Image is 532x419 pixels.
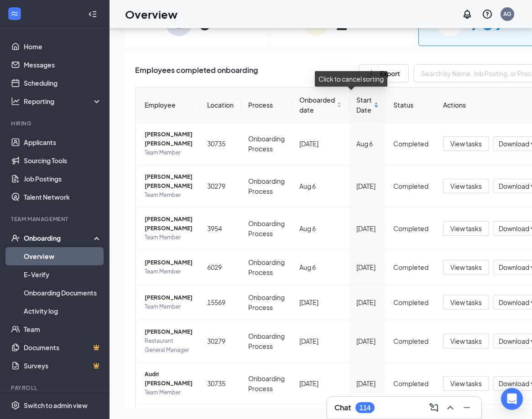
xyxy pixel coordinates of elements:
h3: Chat [334,403,351,413]
div: Aug 6 [299,262,342,272]
td: 30735 [200,123,241,165]
td: 3954 [200,207,241,250]
svg: ChevronUp [445,402,456,413]
td: 30735 [200,362,241,405]
span: Team Member [145,267,193,276]
a: Messages [24,56,102,74]
div: [DATE] [356,297,379,307]
span: View tasks [450,262,482,272]
span: Download [499,298,529,307]
span: View tasks [450,336,482,346]
td: Onboarding Process [241,320,292,362]
div: Completed [393,297,428,307]
button: Minimize [459,400,474,415]
a: E-Verify [24,265,102,284]
span: Download [499,336,529,346]
td: 6029 [200,250,241,285]
div: AG [503,10,511,18]
svg: WorkstreamLogo [10,9,19,18]
span: Download [499,379,529,388]
div: Aug 6 [356,139,379,149]
th: Employee [136,88,200,123]
svg: ComposeMessage [428,402,439,413]
svg: Analysis [11,97,20,106]
a: Onboarding Documents [24,284,102,302]
span: Team Member [145,233,193,242]
span: Download [499,224,529,233]
span: View tasks [450,181,482,191]
span: View tasks [450,223,482,233]
div: Completed [393,262,428,272]
button: View tasks [443,136,489,151]
a: SurveysCrown [24,357,102,375]
div: Completed [393,223,428,233]
svg: Collapse [88,10,97,19]
th: Status [386,88,436,123]
span: Audri [PERSON_NAME] [145,370,193,388]
button: View tasks [443,260,489,274]
div: [DATE] [299,297,342,307]
div: [DATE] [299,139,342,149]
div: [DATE] [356,223,379,233]
div: Onboarding [24,233,94,243]
div: Reporting [24,97,102,106]
a: Sourcing Tools [24,151,102,170]
a: Scheduling [24,74,102,92]
button: ChevronUp [443,400,458,415]
th: Onboarded date [292,88,349,123]
h1: Overview [125,6,177,22]
div: 114 [360,404,370,412]
button: Export [359,64,409,83]
span: Onboarded date [299,95,335,115]
button: View tasks [443,295,489,310]
div: Completed [393,181,428,191]
span: Team Member [145,191,193,200]
span: [PERSON_NAME] [PERSON_NAME] [145,130,193,148]
div: [DATE] [299,336,342,346]
span: View tasks [450,297,482,307]
div: [DATE] [356,181,379,191]
span: [PERSON_NAME] [145,293,193,302]
button: View tasks [443,221,489,236]
span: [PERSON_NAME] [PERSON_NAME] [145,215,193,233]
span: Download [499,139,529,149]
td: 15569 [200,285,241,320]
svg: QuestionInfo [482,9,493,20]
span: Download [499,263,529,272]
a: Home [24,37,102,56]
th: Location [200,88,241,123]
td: 30279 [200,320,241,362]
span: Employees completed onboarding [135,64,258,83]
td: Onboarding Process [241,165,292,207]
td: Onboarding Process [241,285,292,320]
span: Team Member [145,388,193,397]
span: [PERSON_NAME] [PERSON_NAME] [145,172,193,191]
a: Activity log [24,302,102,320]
div: [DATE] [299,378,342,388]
span: Download [499,181,529,191]
div: Team Management [11,215,100,223]
span: View tasks [450,378,482,388]
svg: Settings [11,401,20,410]
button: View tasks [443,334,489,348]
svg: UserCheck [11,233,20,243]
span: [PERSON_NAME] [145,327,193,336]
a: Applicants [24,133,102,151]
td: Onboarding Process [241,250,292,285]
span: View tasks [450,139,482,149]
span: Team Member [145,148,193,157]
a: DocumentsCrown [24,338,102,357]
span: Team Member [145,302,193,311]
a: Overview [24,247,102,265]
div: Completed [393,336,428,346]
button: ComposeMessage [427,400,441,415]
span: Restaurant General Manager [145,336,193,355]
a: Talent Network [24,188,102,206]
div: Completed [393,139,428,149]
a: Team [24,320,102,338]
td: Onboarding Process [241,207,292,250]
a: Job Postings [24,170,102,188]
div: Aug 6 [299,223,342,233]
button: View tasks [443,179,489,193]
svg: Minimize [461,402,472,413]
